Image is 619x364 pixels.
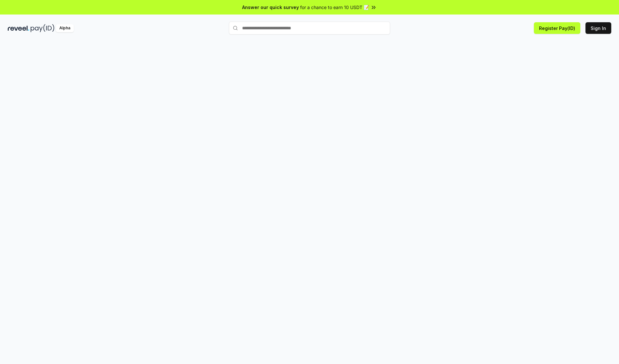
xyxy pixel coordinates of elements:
span: for a chance to earn 10 USDT 📝 [300,4,369,11]
button: Sign In [585,22,611,34]
img: pay_id [31,24,54,32]
button: Register Pay(ID) [534,22,580,34]
div: Alpha [56,24,74,32]
img: reveel_dark [8,24,29,32]
span: Answer our quick survey [242,4,299,11]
